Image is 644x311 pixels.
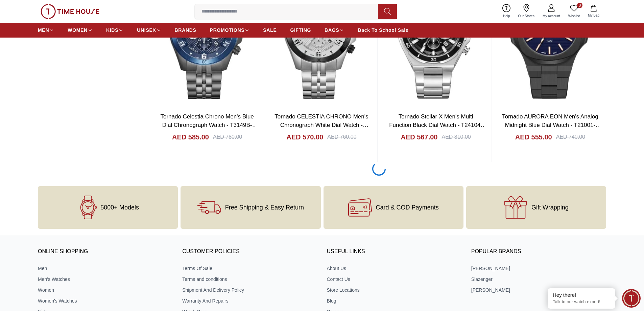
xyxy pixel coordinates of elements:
[68,24,93,36] a: WOMEN
[471,247,606,257] h3: Popular Brands
[471,265,606,272] a: [PERSON_NAME]
[553,292,610,298] div: Hey there!
[290,27,311,34] span: GIFTING
[38,247,173,257] h3: ONLINE SHOPPING
[327,265,462,272] a: About Us
[327,247,462,257] h3: USEFUL LINKS
[137,27,156,34] span: UNISEX
[225,204,304,211] span: Free Shipping & Easy Return
[471,276,606,283] a: Slazenger
[182,265,317,272] a: Terms Of Sale
[327,297,462,304] a: Blog
[275,113,368,137] a: Tornado CELESTIA CHRONO Men's Chronograph White Dial Watch - T3149B-YBSW
[564,3,584,20] a: 0Wishlist
[499,3,514,20] a: Help
[182,287,317,293] a: Shipment And Delivery Policy
[263,27,277,34] span: SALE
[514,3,539,20] a: Our Stores
[325,27,339,34] span: BAGS
[516,14,537,19] span: Our Stores
[160,113,258,137] a: Tornado Celestia Chrono Men's Blue Dial Chronograph Watch - T3149B-XBXL
[327,287,462,293] a: Store Locations
[358,27,408,34] span: Back To School Sale
[531,204,569,211] span: Gift Wrapping
[38,27,49,34] span: MEN
[471,287,606,293] a: [PERSON_NAME]
[553,299,610,305] p: Talk to our watch expert!
[622,289,641,308] div: Chat Widget
[442,133,471,141] div: AED 810.00
[38,265,173,272] a: Men
[175,27,196,34] span: BRANDS
[182,276,317,283] a: Terms and conditions
[515,132,552,142] h4: AED 555.00
[585,13,602,18] span: My Bag
[401,132,438,142] h4: AED 567.00
[290,24,311,36] a: GIFTING
[540,14,563,19] span: My Account
[358,24,408,36] a: Back To School Sale
[584,3,603,19] button: My Bag
[210,27,245,34] span: PROMOTIONS
[213,133,242,141] div: AED 780.00
[106,24,123,36] a: KIDS
[182,247,317,257] h3: CUSTOMER POLICIES
[327,133,356,141] div: AED 760.00
[556,133,585,141] div: AED 740.00
[175,24,196,36] a: BRANDS
[38,24,54,36] a: MEN
[100,204,139,211] span: 5000+ Models
[106,27,118,34] span: KIDS
[137,24,161,36] a: UNISEX
[327,276,462,283] a: Contact Us
[68,27,88,34] span: WOMEN
[500,14,513,19] span: Help
[172,132,209,142] h4: AED 585.00
[38,287,173,293] a: Women
[38,276,173,283] a: Men's Watches
[502,113,601,137] a: Tornado AURORA EON Men's Analog Midnight Blue Dial Watch - T21001-XBXNK
[389,113,486,137] a: Tornado Stellar X Men's Multi Function Black Dial Watch - T24104-SBSB
[286,132,323,142] h4: AED 570.00
[376,204,439,211] span: Card & COD Payments
[577,3,582,8] span: 0
[325,24,344,36] a: BAGS
[263,24,277,36] a: SALE
[566,14,582,19] span: Wishlist
[210,24,250,36] a: PROMOTIONS
[41,4,99,19] img: ...
[38,297,173,304] a: Women's Watches
[182,297,317,304] a: Warranty And Repairs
